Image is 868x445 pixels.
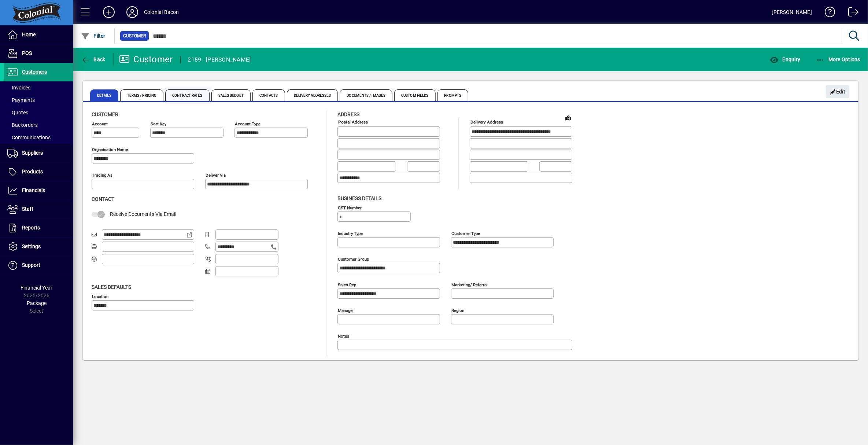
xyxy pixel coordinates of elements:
[772,6,812,18] div: [PERSON_NAME]
[4,26,73,44] a: Home
[4,163,73,181] a: Products
[338,205,362,210] mat-label: GST Number
[22,243,41,249] span: Settings
[119,54,173,65] div: Customer
[110,211,176,217] span: Receive Documents Via Email
[337,195,381,201] span: Business details
[7,110,28,115] span: Quotes
[92,284,131,290] span: Sales defaults
[22,50,32,56] span: POS
[4,200,73,218] a: Staff
[165,89,209,101] span: Contract Rates
[7,97,35,103] span: Payments
[4,144,73,162] a: Suppliers
[287,89,338,101] span: Delivery Addresses
[338,231,363,236] mat-label: Industry type
[4,219,73,237] a: Reports
[819,1,835,25] a: Knowledge Base
[4,81,73,94] a: Invoices
[27,300,47,306] span: Package
[394,89,435,101] span: Custom Fields
[144,6,179,18] div: Colonial Bacon
[826,85,849,98] button: Edit
[4,119,73,131] a: Backorders
[338,256,369,261] mat-label: Customer group
[768,53,802,66] button: Enquiry
[4,181,73,200] a: Financials
[92,111,118,117] span: Customer
[235,121,261,126] mat-label: Account Type
[92,173,112,178] mat-label: Trading as
[22,225,40,231] span: Reports
[81,56,106,62] span: Back
[451,231,480,236] mat-label: Customer type
[92,147,128,152] mat-label: Organisation name
[206,173,226,178] mat-label: Deliver via
[770,56,800,62] span: Enquiry
[816,56,861,62] span: More Options
[22,206,33,212] span: Staff
[92,294,108,299] mat-label: Location
[814,53,863,66] button: More Options
[22,150,43,156] span: Suppliers
[451,308,464,313] mat-label: Region
[437,89,469,101] span: Prompts
[97,5,121,19] button: Add
[22,169,43,174] span: Products
[121,5,144,19] button: Profile
[188,54,251,66] div: 2159 - [PERSON_NAME]
[451,282,488,287] mat-label: Marketing/ Referral
[4,94,73,106] a: Payments
[92,121,108,126] mat-label: Account
[4,256,73,275] a: Support
[830,86,846,98] span: Edit
[81,33,106,39] span: Filter
[22,187,45,193] span: Financials
[22,69,47,75] span: Customers
[562,112,574,124] a: View on map
[123,32,146,40] span: Customer
[252,89,285,101] span: Contacts
[4,44,73,63] a: POS
[79,53,107,66] button: Back
[338,333,349,338] mat-label: Notes
[90,89,118,101] span: Details
[79,29,107,43] button: Filter
[337,111,359,117] span: Address
[4,131,73,144] a: Communications
[120,89,164,101] span: Terms / Pricing
[7,122,38,128] span: Backorders
[22,32,36,37] span: Home
[92,196,114,202] span: Contact
[4,106,73,119] a: Quotes
[21,285,53,291] span: Financial Year
[4,238,73,256] a: Settings
[73,53,114,66] app-page-header-button: Back
[151,121,166,126] mat-label: Sort key
[338,308,354,313] mat-label: Manager
[22,262,40,268] span: Support
[211,89,251,101] span: Sales Budget
[7,135,51,140] span: Communications
[340,89,392,101] span: Documents / Images
[7,85,30,91] span: Invoices
[338,282,356,287] mat-label: Sales rep
[843,1,859,25] a: Logout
